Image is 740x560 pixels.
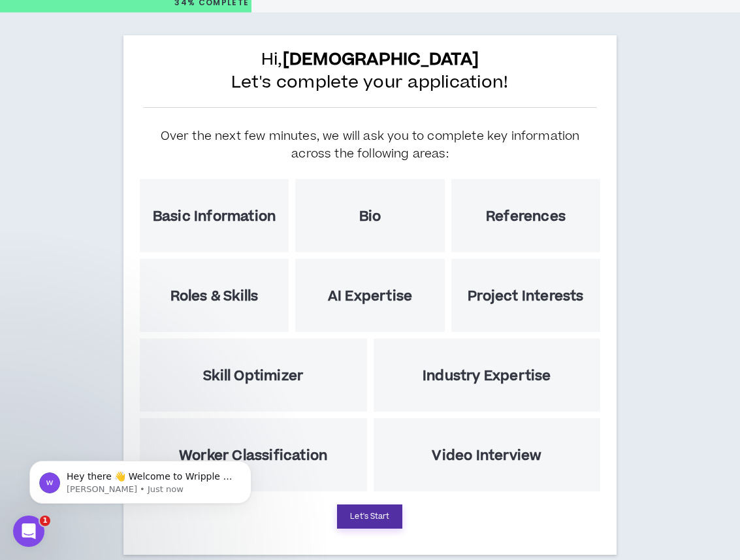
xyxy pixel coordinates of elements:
h5: Roles & Skills [170,288,259,305]
span: Let's complete your application! [231,71,508,94]
h5: Over the next few minutes, we will ask you to complete key information across the following areas: [150,127,590,163]
b: [DEMOGRAPHIC_DATA] [283,47,479,72]
iframe: Intercom notifications message [10,433,271,525]
h5: Bio [359,208,381,225]
span: Hi, [261,48,479,71]
iframe: Intercom live chat [13,516,44,547]
h5: AI Expertise [328,288,412,305]
button: Let's Start [337,504,402,529]
h5: Basic Information [153,208,276,225]
h5: Project Interests [468,288,583,305]
h5: Skill Optimizer [203,368,303,384]
span: 1 [40,516,50,526]
h5: Video Interview [432,448,541,464]
h5: References [486,208,566,225]
h5: Industry Expertise [423,368,551,384]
